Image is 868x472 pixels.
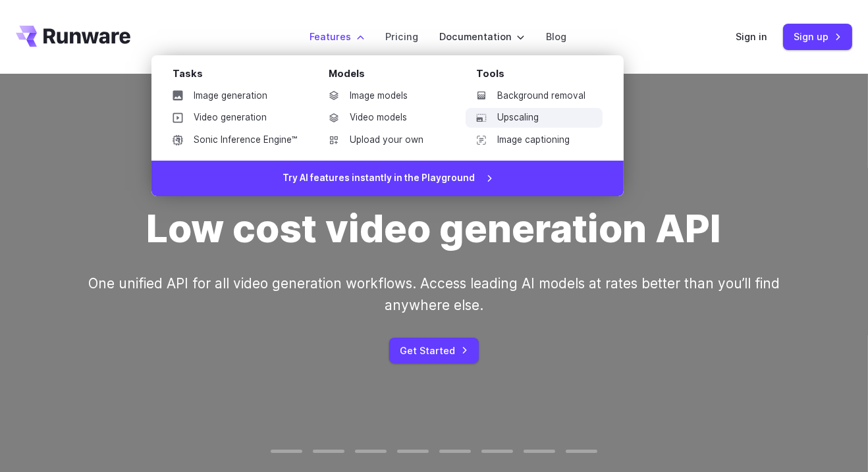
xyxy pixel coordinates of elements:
[310,29,364,44] label: Features
[466,130,603,150] a: Image captioning
[318,86,455,106] a: Image models
[162,86,308,106] a: Image generation
[476,66,603,86] div: Tools
[546,29,566,44] a: Blog
[16,26,130,47] a: Go to /
[783,24,852,49] a: Sign up
[318,130,455,150] a: Upload your own
[318,108,455,128] a: Video models
[162,130,308,150] a: Sonic Inference Engine™
[329,66,455,86] div: Models
[439,29,525,44] label: Documentation
[736,29,767,44] a: Sign in
[385,29,418,44] a: Pricing
[389,338,479,363] a: Get Started
[466,108,603,128] a: Upscaling
[162,108,308,128] a: Video generation
[87,273,781,317] p: One unified API for all video generation workflows. Access leading AI models at rates better than...
[146,205,721,251] h1: Low cost video generation API
[173,66,308,86] div: Tasks
[466,86,603,106] a: Background removal
[151,161,624,196] a: Try AI features instantly in the Playground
